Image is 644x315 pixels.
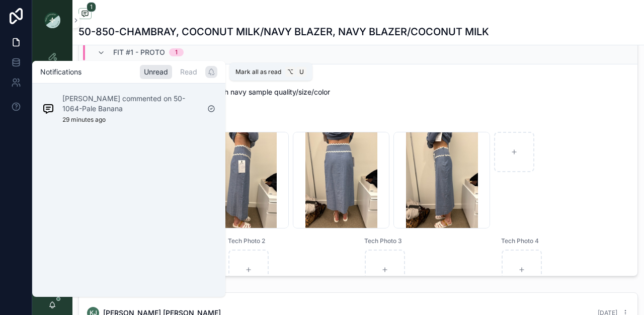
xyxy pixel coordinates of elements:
div: Unread [140,65,172,79]
img: Notification icon [42,103,54,115]
img: App logo [44,12,60,28]
h1: Notifications [40,67,82,77]
span: Tech Photo 4 [501,237,626,245]
p: 29 minutes ago [62,116,106,124]
button: 1 [78,8,92,21]
span: [DATE] STATUS: proto - waist 1/2" over, BTS - increase low hip to 38 1/2" - note to design - ric ... [95,47,621,107]
span: ⌥ [286,68,294,76]
span: Mark all as read [235,68,281,76]
div: 1 [175,48,178,56]
p: [PERSON_NAME] commented on 50-1064-Pale Banana [62,94,199,114]
div: scrollable content [32,40,72,219]
div: Read [176,65,201,79]
span: Tech Photo 2 [228,237,353,245]
span: Fit #1 - Proto [113,47,165,57]
span: 1 [87,2,96,12]
span: Fit Photos [91,119,625,127]
span: U [297,68,305,76]
h1: 50-850-CHAMBRAY, COCONUT MILK/NAVY BLAZER, NAVY BLAZER/COCONUT MILK [78,25,489,39]
span: Tech Photo 3 [364,237,489,245]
